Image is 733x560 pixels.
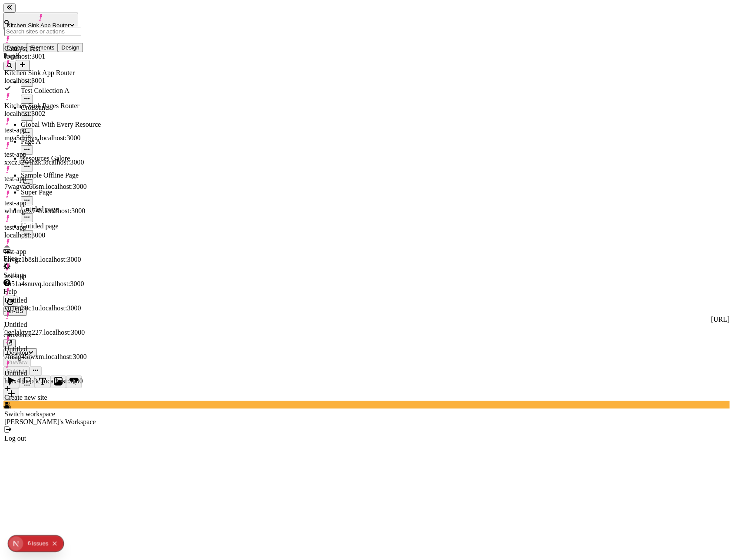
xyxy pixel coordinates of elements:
[4,377,96,385] div: htxx4bheb3c.localhost:3000
[4,183,96,191] div: 7wagvac66sm.localhost:3000
[4,304,96,312] div: yu1enb0c1u.localhost:3000
[3,288,108,296] div: Help
[4,199,96,207] div: test-app
[4,353,96,361] div: 7msig45iwxm.localhost:3000
[4,207,96,215] div: whumg8x74h.localhost:3000
[3,306,27,316] button: Open locale picker
[4,151,96,158] div: test-app
[4,53,96,60] div: localhost:3001
[3,366,30,376] button: Publish
[4,321,96,329] div: Untitled
[4,126,96,134] div: test-app
[3,316,730,323] div: [URL]
[3,255,108,263] div: Files
[4,248,96,256] div: test-app
[4,134,96,142] div: mga5rhi8yx.localhost:3000
[3,13,78,30] button: Kitchen Sink App Router
[3,52,108,60] div: Pages
[4,45,96,53] div: Catalyst Test
[4,224,96,231] div: test-app
[4,272,96,280] div: test-app
[4,410,96,418] div: Switch workspace
[4,280,96,288] div: 1n51a4snuvq.localhost:3000
[4,69,96,77] div: Kitchen Sink App Router
[3,357,31,366] button: Preview
[4,345,96,353] div: Untitled
[4,110,96,118] div: localhost:3002
[4,231,96,239] div: localhost:3000
[4,158,96,166] div: xxcz32wthzk.localhost:3000
[4,435,96,442] div: Log out
[3,348,37,357] button: Desktop
[3,323,730,331] div: /
[3,43,27,52] button: Pages
[4,77,96,85] div: localhost:3001
[4,175,96,183] div: test-app
[3,408,730,474] iframe: The editor's rendered HTML document
[3,401,730,408] div: J
[4,394,96,402] div: Create new site
[4,329,96,336] div: 0gclaktvn227.localhost:3000
[4,102,96,110] div: Kitchen Sink Pages Router
[4,36,96,442] div: Suggestions
[4,369,96,377] div: Untitled
[4,418,96,426] div: [PERSON_NAME]'s Workspace
[4,256,96,264] div: nhvgz1b8sli.localhost:3000
[3,271,108,279] div: Settings
[4,296,96,304] div: Untitled
[3,331,730,339] div: croissants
